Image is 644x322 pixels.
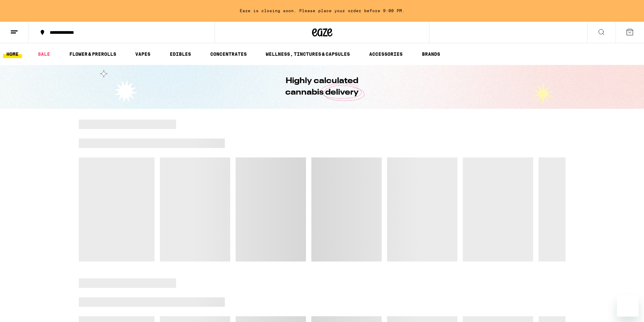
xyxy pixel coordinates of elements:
a: CONCENTRATES [207,50,250,58]
a: VAPES [132,50,154,58]
a: ACCESSORIES [366,50,406,58]
a: BRANDS [419,50,444,58]
a: HOME [3,50,22,58]
iframe: Button to launch messaging window [617,295,639,317]
a: EDIBLES [166,50,194,58]
a: SALE [34,50,53,58]
h1: Highly calculated cannabis delivery [266,75,378,98]
a: FLOWER & PREROLLS [66,50,120,58]
a: WELLNESS, TINCTURES & CAPSULES [262,50,353,58]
